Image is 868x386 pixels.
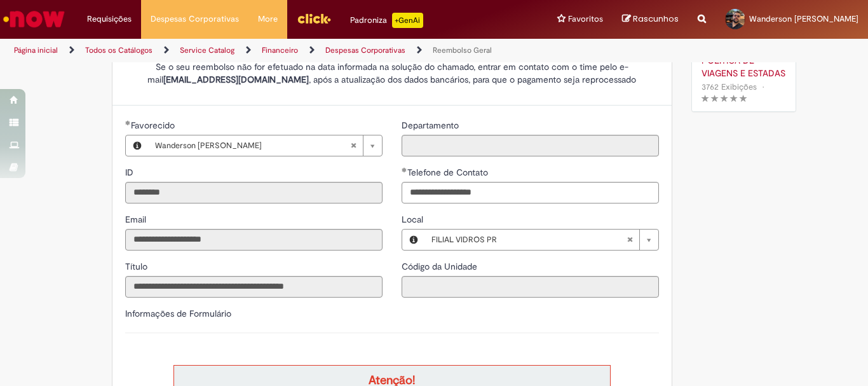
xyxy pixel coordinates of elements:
[14,45,58,55] a: Página inicial
[1,6,67,32] img: ServiceNow
[125,261,150,272] span: Somente leitura - Título
[297,9,331,28] img: click_logo_yellow_360x200.png
[633,13,679,25] span: Rascunhos
[402,167,407,172] span: Obrigatório Preenchido
[433,45,492,55] a: Reembolso Geral
[258,13,278,25] span: More
[402,260,480,273] label: Somente leitura - Código da Unidade
[155,135,350,156] span: Wanderson [PERSON_NAME]
[392,13,423,28] p: +GenAi
[402,276,659,298] input: Código da Unidade
[620,230,639,250] abbr: Limpar campo Local
[568,13,603,25] span: Favoritos
[125,166,136,179] label: Somente leitura - ID
[702,81,757,92] span: 3762 Exibições
[407,167,491,178] span: Telefone de Contato
[402,230,425,250] button: Local, Visualizar este registro FILIAL VIDROS PR
[125,260,150,273] label: Somente leitura - Título
[402,261,480,272] span: Somente leitura - Código da Unidade
[402,214,426,225] span: Local
[759,78,767,95] span: •
[402,120,461,131] span: Somente leitura - Departamento
[180,45,234,55] a: Service Catalog
[125,60,659,86] p: Se o seu reembolso não for efetuado na data informada na solução do chamado, entrar em contato co...
[622,13,679,25] a: Rascunhos
[125,120,131,125] span: Obrigatório Preenchido
[344,135,363,156] abbr: Limpar campo Favorecido
[350,13,423,28] div: Padroniza
[151,13,239,25] span: Despesas Corporativas
[87,13,132,25] span: Requisições
[125,167,136,178] span: Somente leitura - ID
[149,135,382,156] a: Wanderson [PERSON_NAME]Limpar campo Favorecido
[125,213,149,226] label: Somente leitura - Email
[163,74,309,85] strong: [EMAIL_ADDRESS][DOMAIN_NAME]
[749,13,858,24] span: Wanderson [PERSON_NAME]
[125,214,149,225] span: Somente leitura - Email
[402,135,659,156] input: Departamento
[125,308,231,319] label: Informações de Formulário
[125,182,383,203] input: ID
[425,230,658,250] a: FILIAL VIDROS PRLimpar campo Local
[10,39,569,62] ul: Trilhas de página
[126,135,149,156] button: Favorecido, Visualizar este registro Wanderson Domingues Goncalves
[402,119,461,132] label: Somente leitura - Departamento
[402,182,659,203] input: Telefone de Contato
[85,45,153,55] a: Todos os Catálogos
[262,45,298,55] a: Financeiro
[431,230,627,250] span: FILIAL VIDROS PR
[131,120,177,131] span: Necessários - Favorecido
[125,276,383,298] input: Título
[125,229,383,251] input: Email
[325,45,405,55] a: Despesas Corporativas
